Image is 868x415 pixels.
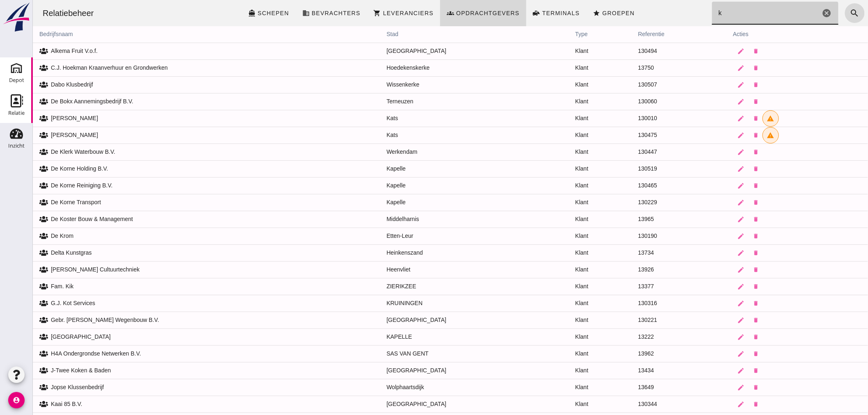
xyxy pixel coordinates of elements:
td: ZIERIKZEE [347,278,536,295]
i: delete [720,48,726,54]
td: 13649 [599,379,694,396]
i: edit [705,367,712,374]
i: edit [705,216,712,223]
i: shopping_cart [341,9,348,17]
i: edit [705,233,712,240]
td: 130494 [599,43,694,59]
td: Klant [536,43,599,59]
i: edit [705,81,712,89]
i: account_circle [8,392,25,408]
i: delete [720,233,726,239]
span: Opdrachtgevers [423,10,487,16]
td: Klant [536,59,599,76]
i: directions_boat [215,9,223,17]
td: Klant [536,295,599,312]
td: Hoedekenskerke [347,59,536,76]
td: KAPELLE [347,328,536,345]
i: delete [720,115,726,121]
td: 13926 [599,261,694,278]
i: delete [720,82,726,88]
i: edit [705,350,712,358]
i: Wis Zoeken... [789,8,799,18]
i: delete [720,401,726,407]
span: Terminals [509,10,547,16]
img: logo-small.a267ee39.svg [2,2,31,32]
td: Middelharnis [347,211,536,228]
i: delete [720,267,726,273]
td: Werkendam [347,144,536,160]
i: edit [705,317,712,324]
td: 13750 [599,59,694,76]
i: groups [414,9,421,17]
td: SAS VAN GENT [347,345,536,362]
td: 130519 [599,160,694,177]
i: edit [705,182,712,189]
td: 13222 [599,328,694,345]
td: Klant [536,228,599,244]
td: 13434 [599,362,694,379]
td: 13965 [599,211,694,228]
i: edit [705,401,712,408]
td: Heenvliet [347,261,536,278]
td: Klant [536,312,599,328]
i: delete [720,216,726,222]
td: Klant [536,93,599,110]
td: Klant [536,177,599,194]
td: 130344 [599,396,694,413]
td: Klant [536,110,599,127]
th: referentie [599,26,694,43]
th: stad [347,26,536,43]
i: delete [720,166,726,172]
td: Klant [536,194,599,211]
i: delete [720,367,726,374]
td: Klant [536,244,599,261]
i: business [270,9,277,17]
i: edit [705,384,712,391]
td: Etten-Leur [347,228,536,244]
td: 130010 [599,110,694,127]
td: Kats [347,127,536,144]
td: Klant [536,76,599,93]
td: 130229 [599,194,694,211]
i: edit [705,300,712,307]
i: delete [720,182,726,189]
td: Klant [536,345,599,362]
div: Relatie [8,110,25,116]
i: delete [720,65,726,71]
i: edit [705,333,712,341]
td: [GEOGRAPHIC_DATA] [347,362,536,379]
td: Klant [536,278,599,295]
td: Klant [536,379,599,396]
i: edit [705,283,712,290]
td: Wissenkerke [347,76,536,93]
td: Klant [536,328,599,345]
i: delete [720,98,726,105]
td: Klant [536,144,599,160]
i: delete [720,334,726,340]
i: edit [705,266,712,274]
td: 130447 [599,144,694,160]
td: Klant [536,160,599,177]
td: Kapelle [347,194,536,211]
i: edit [705,115,712,122]
i: edit [705,48,712,55]
td: Klant [536,396,599,413]
td: 130221 [599,312,694,328]
td: Kapelle [347,160,536,177]
td: 13734 [599,244,694,261]
th: type [536,26,599,43]
td: 130316 [599,295,694,312]
td: [GEOGRAPHIC_DATA] [347,312,536,328]
span: Bevrachters [279,10,328,16]
td: 130475 [599,127,694,144]
td: Kats [347,110,536,127]
td: Kapelle [347,177,536,194]
i: delete [720,351,726,357]
td: Terneuzen [347,93,536,110]
i: star [560,9,567,17]
td: [GEOGRAPHIC_DATA] [347,396,536,413]
i: delete [720,300,726,306]
td: 130060 [599,93,694,110]
i: delete [720,149,726,155]
span: Schepen [224,10,256,16]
